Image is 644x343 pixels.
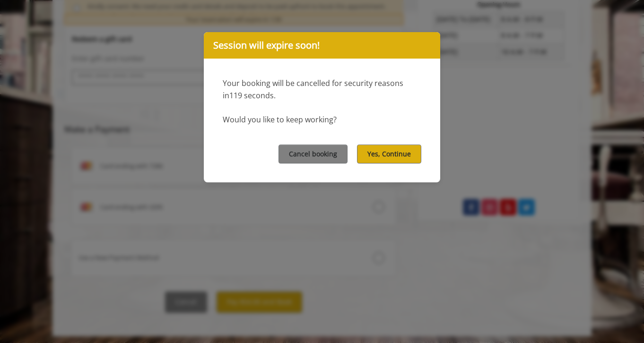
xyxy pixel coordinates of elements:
div: Session will expire soon! [204,32,440,59]
span: s. [270,90,276,101]
button: Yes, Continue [357,145,421,163]
div: Your booking will be cancelled for security reasons in Would you like to keep working? [204,59,440,126]
span: 119 second [229,90,276,101]
button: Cancel booking [278,145,348,163]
